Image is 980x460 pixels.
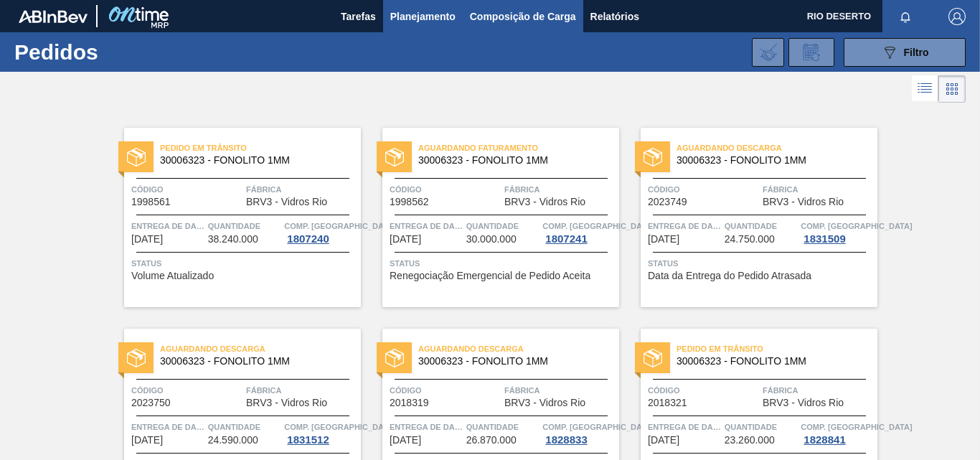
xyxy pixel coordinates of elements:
img: status [127,349,146,367]
span: Quantidade [466,420,540,434]
span: BRV3 - Vidros Rio [246,398,327,408]
font: 30.000.000 [466,233,517,245]
span: 30006323 - FONOLITO 1MM [677,155,866,166]
span: Status [131,256,357,271]
a: statusAguardando Descarga30006323 - FONOLITO 1MMCódigo2023749FábricaBRV3 - Vidros RioEntrega de d... [619,128,877,307]
font: 30006323 - FONOLITO 1MM [160,154,290,166]
div: Solicitação de Revisão de Pedidos [788,38,834,67]
font: Quantidade [466,222,519,230]
span: 30/08/2025 [131,234,163,245]
font: Comp. [GEOGRAPHIC_DATA] [284,222,395,230]
font: Aguardando Descarga [418,344,524,353]
img: TNhmsLtSVTkK8tSr43FrP2fwEKptu5GPRR3wAAAABJRU5ErkJggg== [19,10,88,23]
span: Comp. Carga [284,420,395,434]
font: Renegociação Emergencial de Pedido Aceita [390,270,590,281]
span: 30006323 - FONOLITO 1MM [160,356,349,367]
span: 2023749 [648,197,687,207]
font: Código [131,386,164,395]
span: 30006323 - FONOLITO 1MM [418,356,608,367]
span: Entrega de dados [648,219,721,233]
font: Fábrica [504,386,540,395]
span: Aguardando Descarga [418,342,619,356]
span: Comp. Carga [284,219,395,233]
font: Volume Atualizado [131,270,214,281]
font: 1807240 [287,233,329,245]
font: 30006323 - FONOLITO 1MM [418,355,548,367]
span: 30006323 - FONOLITO 1MM [160,155,349,166]
span: 10/09/2025 [648,435,679,446]
font: Planejamento [390,11,456,22]
a: Comp. [GEOGRAPHIC_DATA]1831509 [801,219,874,245]
font: Comp. [GEOGRAPHIC_DATA] [284,423,395,431]
img: status [385,349,404,367]
img: status [644,349,662,367]
font: Código [131,185,164,194]
span: BRV3 - Vidros Rio [504,398,585,408]
font: Status [390,259,420,268]
font: Filtro [904,47,929,58]
font: 30006323 - FONOLITO 1MM [677,355,806,367]
span: 24.750.000 [725,234,775,245]
font: 26.870.000 [466,434,517,446]
a: Comp. [GEOGRAPHIC_DATA]1828833 [542,420,616,446]
font: [DATE] [648,434,679,446]
a: statusPedido em Trânsito30006323 - FONOLITO 1MMCódigo1998561FábricaBRV3 - Vidros RioEntrega de da... [103,128,361,307]
font: [DATE] [390,434,421,446]
font: Comp. [GEOGRAPHIC_DATA] [801,423,912,431]
span: 26.870.000 [466,435,517,446]
span: 10/09/2025 [390,435,421,446]
font: [DATE] [131,434,163,446]
span: Fábrica [246,182,357,197]
font: Aguardando Faturamento [418,144,538,152]
font: Relatórios [590,11,639,22]
font: 30006323 - FONOLITO 1MM [677,154,806,166]
span: 30006323 - FONOLITO 1MM [677,356,866,367]
span: 07/09/2025 [131,435,163,446]
a: Comp. [GEOGRAPHIC_DATA]1828841 [801,420,874,446]
font: Quantidade [208,222,260,230]
span: Status [390,256,616,271]
font: Quantidade [208,423,260,431]
img: Sair [948,8,966,25]
span: Quantidade [725,420,798,434]
font: Fábrica [763,386,798,395]
div: Visão em Lista [912,75,938,103]
font: Comp. [GEOGRAPHIC_DATA] [542,423,654,431]
font: Pedido em Trânsito [677,344,763,353]
span: Código [131,182,242,197]
span: 2018319 [390,398,429,408]
span: Pedido em Trânsito [677,342,877,356]
span: 1998561 [131,197,171,207]
span: 03/09/2025 [390,234,421,245]
font: 2018321 [648,397,687,408]
font: Fábrica [246,386,282,395]
span: Código [648,383,759,398]
span: 38.240.000 [208,234,258,245]
font: [DATE] [390,233,421,245]
span: Status [648,256,874,271]
font: BRV3 - Vidros Rio [504,196,585,207]
font: BRV3 - Vidros Rio [763,397,844,408]
font: 2023750 [131,397,171,408]
span: Fábrica [504,182,616,197]
font: 1998562 [390,196,429,207]
font: Data da Entrega do Pedido Atrasada [648,270,811,281]
span: Pedido em Trânsito [160,141,361,155]
span: BRV3 - Vidros Rio [504,197,585,207]
font: Status [648,259,678,268]
font: Entrega de dados [648,222,730,230]
font: Código [390,386,422,395]
span: Volume Atualizado [131,271,214,281]
font: Status [131,259,161,268]
span: Comp. Carga [801,420,912,434]
span: 30006323 - FONOLITO 1MM [418,155,608,166]
span: Código [648,182,759,197]
font: 1828833 [545,433,587,446]
font: 1807241 [545,233,587,245]
img: status [644,148,662,166]
font: [DATE] [648,233,679,245]
font: Pedido em Trânsito [160,144,247,152]
span: Fábrica [763,182,874,197]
